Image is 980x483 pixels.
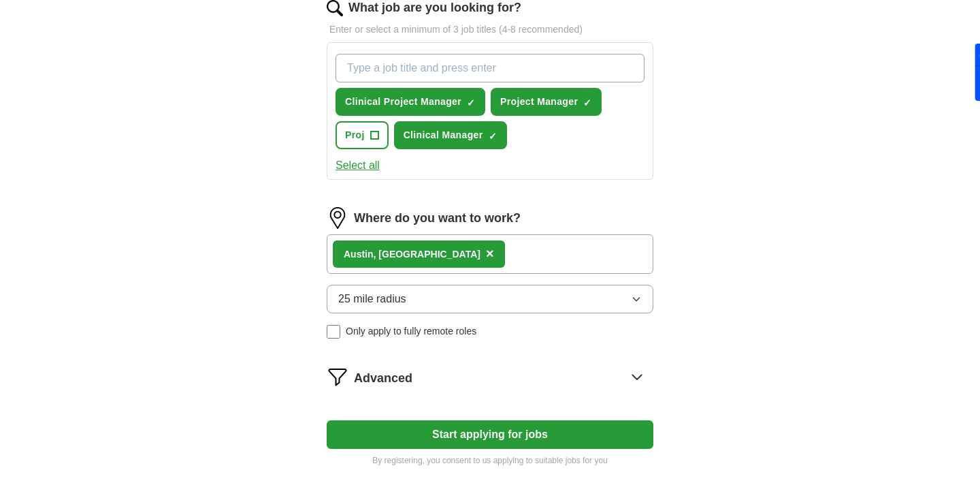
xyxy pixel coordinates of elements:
span: Proj [345,128,365,142]
button: Select all [336,157,380,174]
button: Proj [336,121,389,149]
input: Type a job title and press enter [336,54,644,82]
div: , [GEOGRAPHIC_DATA] [344,247,480,262]
button: Clinical Project Manager✓ [336,88,485,116]
span: 25 mile radius [338,291,406,307]
span: Advanced [354,369,412,388]
span: Clinical Manager [404,128,483,142]
img: location.png [327,207,348,229]
button: Clinical Manager✓ [394,121,507,149]
button: Project Manager✓ [491,88,602,116]
span: Project Manager [500,95,578,109]
span: ✓ [583,97,591,108]
button: Start applying for jobs [327,420,653,449]
span: × [486,246,494,261]
span: Clinical Project Manager [345,95,461,109]
label: Where do you want to work? [354,209,521,228]
strong: Austin [344,249,374,260]
span: ✓ [489,131,497,142]
p: By registering, you consent to us applying to suitable jobs for you [327,454,653,467]
img: filter [327,366,348,388]
button: × [486,244,494,264]
p: Enter or select a minimum of 3 job titles (4-8 recommended) [327,22,653,37]
button: 25 mile radius [327,285,653,313]
span: ✓ [467,97,475,108]
input: Only apply to fully remote roles [327,325,340,339]
span: Only apply to fully remote roles [346,324,476,339]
